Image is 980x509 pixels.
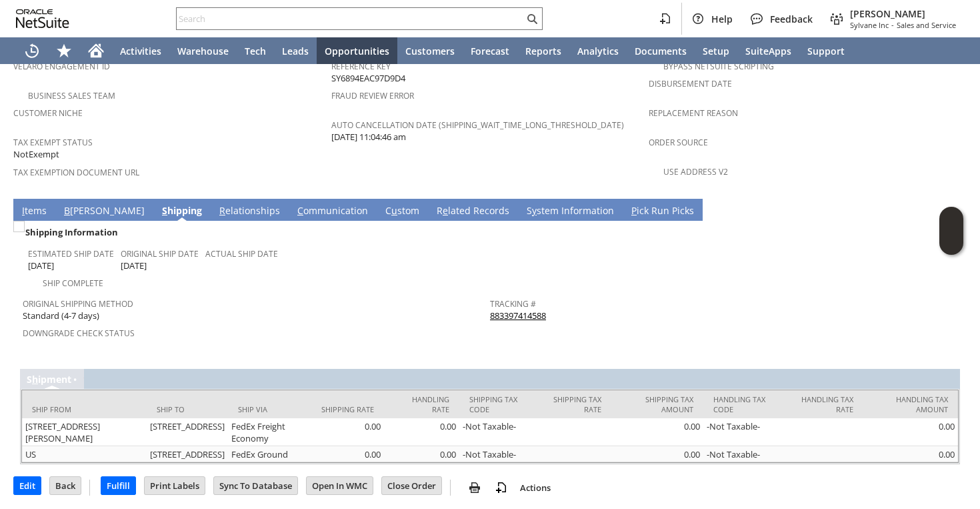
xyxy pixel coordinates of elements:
[649,78,732,89] a: Disbursement Date
[384,446,459,462] td: 0.00
[515,482,556,494] a: Actions
[80,37,112,64] a: Home
[121,248,199,260] a: Original Ship Date
[297,204,303,217] span: C
[490,298,536,310] a: Tracking #
[331,90,414,101] a: Fraud Review Error
[311,418,384,446] td: 0.00
[311,446,384,462] td: 0.00
[382,204,423,219] a: Custom
[467,480,483,496] img: print.svg
[205,248,278,260] a: Actual Ship Date
[433,204,513,219] a: Related Records
[939,207,963,255] iframe: Click here to launch Oracle Guided Learning Help Panel
[863,418,958,446] td: 0.00
[101,477,135,494] input: Fulfill
[294,204,371,219] a: Communication
[157,404,218,414] div: Ship To
[307,477,373,494] input: Open In WMC
[88,43,104,59] svg: Home
[24,43,40,59] svg: Recent Records
[28,248,114,260] a: Estimated Ship Date
[611,418,703,446] td: 0.00
[28,260,54,272] span: [DATE]
[703,446,784,462] td: -Not Taxable-
[23,298,133,310] a: Original Shipping Method
[177,11,524,27] input: Search
[939,231,963,256] span: Oracle Guided Learning Widget. To move around, please hold and drag
[19,204,50,219] a: Items
[891,20,894,30] span: -
[13,137,93,148] a: Tax Exempt Status
[32,373,38,386] span: h
[214,477,297,494] input: Sync To Database
[459,418,536,446] td: -Not Taxable-
[737,37,799,64] a: SuiteApps
[23,328,135,339] a: Downgrade Check Status
[649,137,708,148] a: Order Source
[469,394,526,414] div: Shipping Tax Code
[23,310,99,322] span: Standard (4-7 days)
[27,373,71,386] a: Shipment
[635,45,687,57] span: Documents
[711,13,733,25] span: Help
[120,45,161,57] span: Activities
[471,45,509,57] span: Forecast
[397,37,463,64] a: Customers
[23,223,485,241] div: Shipping Information
[331,119,624,131] a: Auto Cancellation Date (shipping_wait_time_long_threshold_date)
[384,418,459,446] td: 0.00
[14,477,41,494] input: Edit
[713,394,774,414] div: Handling Tax Code
[147,418,228,446] td: [STREET_ADDRESS]
[13,221,25,232] img: Unchecked
[850,20,889,30] span: Sylvane Inc
[897,20,956,30] span: Sales and Service
[237,37,274,64] a: Tech
[331,72,405,85] span: SY6894EAC97D9D4
[382,477,441,494] input: Close Order
[569,37,627,64] a: Analytics
[238,404,300,414] div: Ship Via
[28,90,115,101] a: Business Sales Team
[282,45,309,57] span: Leads
[794,394,853,414] div: Handling Tax Rate
[663,61,774,72] a: Bypass NetSuite Scripting
[321,404,374,414] div: Shipping Rate
[517,37,569,64] a: Reports
[943,201,959,217] a: Unrolled view on
[317,37,397,64] a: Opportunities
[228,418,310,446] td: FedEx Freight Economy
[405,45,455,57] span: Customers
[394,394,449,414] div: Handling Rate
[13,148,59,161] span: NotExempt
[147,446,228,462] td: [STREET_ADDRESS]
[16,9,69,28] svg: logo
[61,204,148,219] a: B[PERSON_NAME]
[32,404,137,414] div: Ship From
[703,418,784,446] td: -Not Taxable-
[13,167,139,178] a: Tax Exemption Document URL
[391,204,397,217] span: u
[770,13,813,25] span: Feedback
[219,204,225,217] span: R
[627,37,695,64] a: Documents
[228,446,310,462] td: FedEx Ground
[863,446,958,462] td: 0.00
[621,394,693,414] div: Shipping Tax Amount
[274,37,317,64] a: Leads
[546,394,601,414] div: Shipping Tax Rate
[493,480,509,496] img: add-record.svg
[159,204,205,219] a: Shipping
[22,204,25,217] span: I
[523,204,617,219] a: System Information
[631,204,637,217] span: P
[325,45,389,57] span: Opportunities
[13,107,83,119] a: Customer Niche
[169,37,237,64] a: Warehouse
[13,61,110,72] a: Velaro Engagement ID
[50,477,81,494] input: Back
[873,394,948,414] div: Handling Tax Amount
[443,204,448,217] span: e
[64,204,70,217] span: B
